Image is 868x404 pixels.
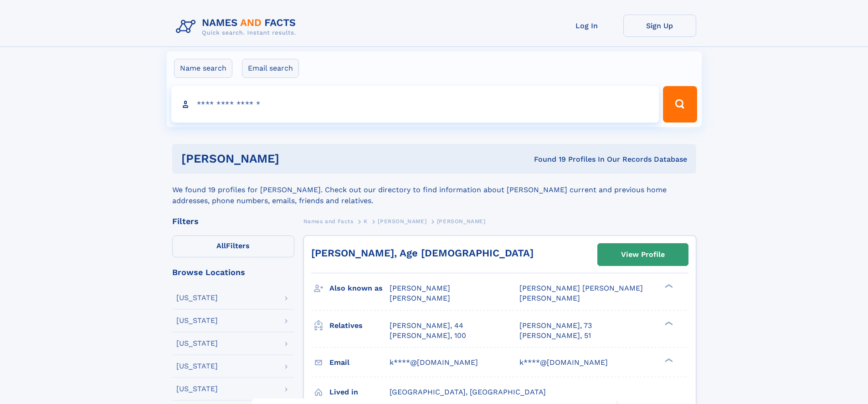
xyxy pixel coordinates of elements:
img: Logo Names and Facts [172,15,303,39]
a: [PERSON_NAME], 100 [390,331,466,341]
div: ❯ [663,357,673,363]
div: View Profile [621,244,665,265]
div: [US_STATE] [176,294,218,302]
span: [PERSON_NAME] [437,218,486,225]
label: Email search [242,59,299,78]
label: Filters [172,235,294,257]
a: [PERSON_NAME], Age [DEMOGRAPHIC_DATA] [311,247,534,259]
span: [PERSON_NAME] [378,218,426,225]
a: Names and Facts [303,215,354,227]
div: [US_STATE] [176,385,218,393]
div: [US_STATE] [176,340,218,347]
span: All [216,241,226,250]
a: Sign Up [623,15,696,37]
div: ❯ [663,320,673,326]
h3: Email [329,355,390,370]
div: Found 19 Profiles In Our Records Database [406,154,687,164]
label: Name search [174,59,232,78]
span: [GEOGRAPHIC_DATA], [GEOGRAPHIC_DATA] [390,388,546,396]
span: [PERSON_NAME] [PERSON_NAME] [519,284,643,292]
h3: Relatives [329,318,390,333]
a: [PERSON_NAME], 51 [519,331,591,341]
span: K [364,218,368,225]
a: K [364,215,368,227]
span: [PERSON_NAME] [519,294,580,302]
div: Browse Locations [172,268,294,276]
div: [US_STATE] [176,317,218,324]
h3: Lived in [329,384,390,400]
span: [PERSON_NAME] [390,284,450,292]
a: View Profile [598,244,688,266]
button: Search Button [663,86,697,123]
a: [PERSON_NAME], 44 [390,321,463,331]
div: Filters [172,217,294,225]
h1: [PERSON_NAME] [181,153,407,164]
span: [PERSON_NAME] [390,294,450,302]
h3: Also known as [329,281,390,296]
a: Log In [550,15,623,37]
a: [PERSON_NAME] [378,215,426,227]
div: We found 19 profiles for [PERSON_NAME]. Check out our directory to find information about [PERSON... [172,174,696,206]
a: [PERSON_NAME], 73 [519,321,592,331]
input: search input [171,86,659,123]
div: ❯ [663,283,673,289]
div: [US_STATE] [176,363,218,370]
